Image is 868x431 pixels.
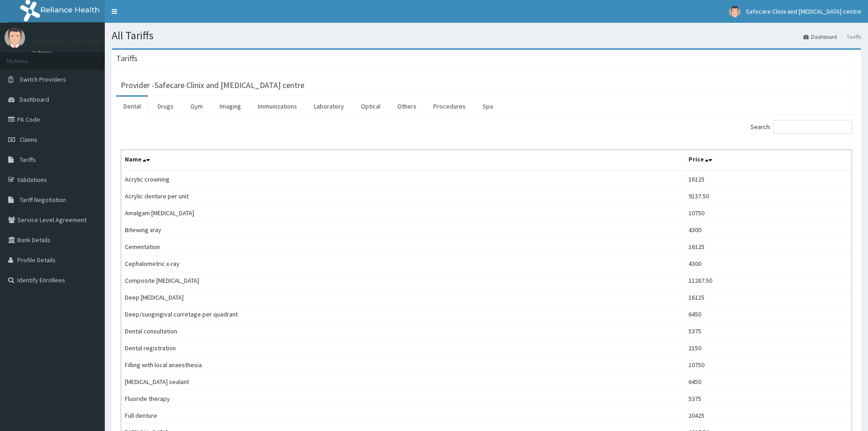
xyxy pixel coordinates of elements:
[684,407,852,424] td: 20425
[20,95,49,104] span: Dashboard
[684,323,852,340] td: 5375
[121,205,685,222] td: Amalgam [MEDICAL_DATA]
[684,374,852,390] td: 6450
[121,150,685,171] th: Name
[121,255,685,272] td: Cephalometric x-ray
[121,340,685,357] td: Dental registration
[354,97,388,116] a: Optical
[121,81,304,89] h3: Provider - Safecare Clinix and [MEDICAL_DATA] centre
[5,27,25,48] img: User Image
[251,97,304,116] a: Immunizations
[121,188,685,205] td: Acrylic denture per unit
[116,54,138,62] h3: Tariffs
[684,171,852,188] td: 16125
[121,239,685,255] td: Cementation
[121,222,685,239] td: Bitewing xray
[803,33,837,41] a: Dashboard
[121,374,685,390] td: [MEDICAL_DATA] sealant
[121,272,685,289] td: Composite [MEDICAL_DATA]
[684,150,852,171] th: Price
[116,97,148,116] a: Dental
[684,390,852,407] td: 5375
[684,222,852,239] td: 4300
[212,97,248,116] a: Imaging
[390,97,424,116] a: Others
[32,37,187,45] p: Safecare Clinix and [MEDICAL_DATA] centre
[684,239,852,255] td: 16125
[20,196,66,204] span: Tariff Negotiation
[121,306,685,323] td: Deep/sungingival curretage per quadrant
[20,135,37,144] span: Claims
[150,97,181,116] a: Drugs
[684,188,852,205] td: 9137.50
[32,50,54,56] a: Online
[746,7,861,16] span: Safecare Clinix and [MEDICAL_DATA] centre
[684,205,852,222] td: 10750
[684,357,852,374] td: 10750
[20,156,36,164] span: Tariffs
[475,97,500,116] a: Spa
[121,323,685,340] td: Dental consultation
[774,120,852,134] input: Search:
[121,357,685,374] td: Filling with local anaesthesia
[684,255,852,272] td: 4300
[307,97,351,116] a: Laboratory
[426,97,473,116] a: Procedures
[684,289,852,306] td: 16125
[684,340,852,357] td: 2150
[121,289,685,306] td: Deep [MEDICAL_DATA]
[112,30,861,42] h1: All Tariffs
[121,390,685,407] td: Fluoride therapy
[121,407,685,424] td: Full denture
[729,6,740,17] img: User Image
[684,272,852,289] td: 11287.50
[684,306,852,323] td: 6450
[20,75,66,83] span: Switch Providers
[121,171,685,188] td: Acrylic crowning
[183,97,210,116] a: Gym
[750,120,852,134] label: Search:
[838,33,861,41] li: Tariffs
